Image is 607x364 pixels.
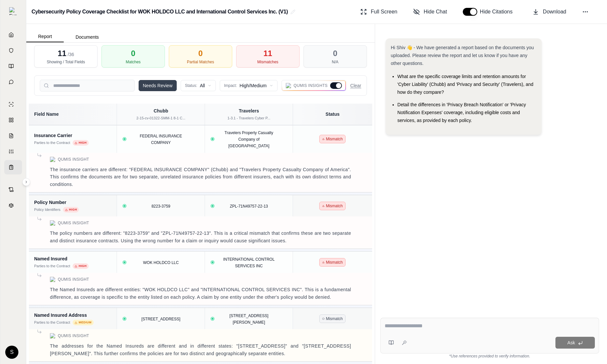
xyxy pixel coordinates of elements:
[263,48,272,59] div: 11
[4,75,22,89] a: Chat
[185,83,197,88] span: Status:
[50,220,55,226] img: Qumis Logo
[333,48,337,59] div: 0
[34,199,111,206] div: Policy Number
[380,354,599,359] div: *Use references provided to verify information.
[4,144,22,159] a: Custom Report
[58,157,89,162] span: Qumis Insight
[229,313,268,325] span: [STREET_ADDRESS][PERSON_NAME]
[141,317,180,321] span: [STREET_ADDRESS]
[58,277,89,282] span: Qumis Insight
[32,6,288,18] h2: Cybersecurity Policy Coverage Checklist for WOK HOLDCO LLC and International Control Services Inc...
[198,48,203,59] div: 0
[555,337,595,349] button: Ask
[294,83,328,88] span: Qumis Insights
[319,314,346,323] span: Mismatch
[4,198,22,212] a: Legal Search Engine
[22,178,30,186] button: Expand sidebar
[319,258,346,267] span: Mismatch
[34,207,60,212] div: Policy Identifiers
[332,59,338,65] div: N/A
[286,83,291,88] img: Qumis Logo
[50,230,351,245] p: The policy numbers are different: "8223-3759" and "ZPL-71N49757-22-13". This is a critical mismat...
[126,59,141,65] div: Matches
[64,32,111,42] button: Documents
[480,8,517,16] span: Hide Citations
[73,263,88,269] span: High
[411,5,450,18] button: Hide Chat
[397,74,533,95] span: What are the specific coverage limits and retention amounts for 'Cyber Liability' (Chubb) and 'Pr...
[47,59,85,65] div: Showing / Total Fields
[4,97,22,111] a: Single Policy
[26,31,64,42] button: Report
[34,255,111,262] div: Named Insured
[34,263,70,269] div: Parties to the Contract
[225,131,273,148] span: Travelers Property Casualty Company of [GEOGRAPHIC_DATA]
[257,59,278,65] div: Mismatches
[50,333,55,338] img: Qumis Logo
[34,140,70,146] div: Parties to the Contract
[50,286,351,301] p: The Named Insureds are different entities: "WOK HOLDCO LLC" and "INTERNATIONAL CONTROL SERVICES I...
[319,202,346,210] span: Mismatch
[50,157,55,162] img: Qumis Logo
[143,260,179,265] span: WOK HOLDCO LLC
[151,204,170,209] span: 8223-3759
[397,102,526,123] span: Detail the differences in 'Privacy Breach Notification' or 'Privacy Notification Expenses' covera...
[50,166,351,188] p: The insurance carriers are different: "FEDERAL INSURANCE COMPANY" (Chubb) and "Travelers Property...
[68,52,74,57] span: / 36
[239,82,266,89] span: High/Medium
[63,207,79,213] span: High
[181,80,216,91] button: Status:All
[424,8,447,16] span: Hide Chat
[224,83,237,88] span: Impact:
[4,28,22,42] a: Home
[350,82,361,89] button: Clear
[4,182,22,197] a: Contract Analysis
[140,134,182,145] span: FEDERAL INSURANCE COMPANY
[4,113,22,127] a: Policy Comparisons
[34,320,70,325] div: Parties to the Contract
[58,220,89,226] span: Qumis Insight
[209,115,289,121] div: 1-3.1 - Travelers Cyber P...
[223,257,275,268] span: INTERNATIONAL CONTROL SERVICES INC
[131,48,135,59] div: 0
[29,104,117,125] th: Field Name
[34,312,111,318] div: Named Insured Address
[319,135,346,143] span: Mismatch
[121,115,201,121] div: 2-15-cv-01322-SMM-1 8-1 C...
[121,108,201,114] div: Chubb
[9,7,17,15] img: Expand sidebar
[7,5,20,18] button: Expand sidebar
[220,80,278,91] button: Impact:High/Medium
[567,340,575,345] span: Ask
[209,108,289,114] div: Travelers
[543,8,566,16] span: Download
[4,160,22,174] a: Coverage Table
[5,346,18,359] div: S
[358,5,400,18] button: Full Screen
[139,80,177,91] button: Needs Review
[391,45,534,66] span: Hi Shiv 👋 - We have generated a report based on the documents you uploaded. Please review the rep...
[200,82,205,89] span: All
[57,48,74,59] div: 11
[50,277,55,282] img: Qumis Logo
[293,104,372,125] th: Status
[73,320,93,326] span: Medium
[187,59,214,65] div: Partial Matches
[73,140,88,146] span: High
[50,342,351,357] p: The addresses for the Named Insureds are different and in different states: "[STREET_ADDRESS]" an...
[4,129,22,143] a: Claim Coverage
[4,59,22,73] a: Prompt Library
[34,132,111,139] div: Insurance Carrier
[58,333,89,338] span: Qumis Insight
[230,204,268,209] span: ZPL-71N49757-22-13
[371,8,397,16] span: Full Screen
[530,5,569,18] button: Download
[4,43,22,58] a: Documents Vault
